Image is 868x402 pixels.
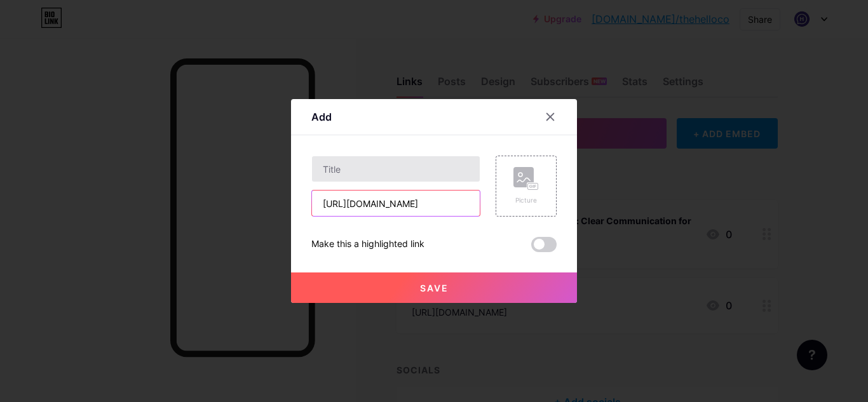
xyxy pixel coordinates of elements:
div: Picture [513,196,539,205]
input: Title [312,156,480,182]
div: Add [311,109,332,124]
div: Make this a highlighted link [311,237,424,252]
input: URL [312,191,480,216]
span: Save [420,283,449,293]
button: Save [291,272,577,303]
